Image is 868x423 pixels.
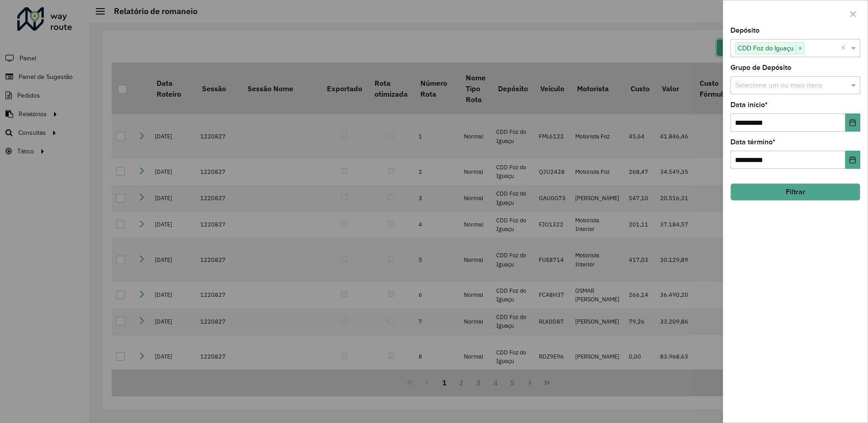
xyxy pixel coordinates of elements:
button: Choose Date [845,113,860,132]
button: Filtrar [730,183,860,201]
label: Data término [730,137,775,148]
span: × [796,43,804,54]
label: Grupo de Depósito [730,62,791,73]
label: Data início [730,99,768,110]
span: Clear all [841,43,849,54]
label: Depósito [730,25,759,36]
button: Choose Date [845,151,860,169]
span: CDD Foz do Iguaçu [735,43,796,54]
